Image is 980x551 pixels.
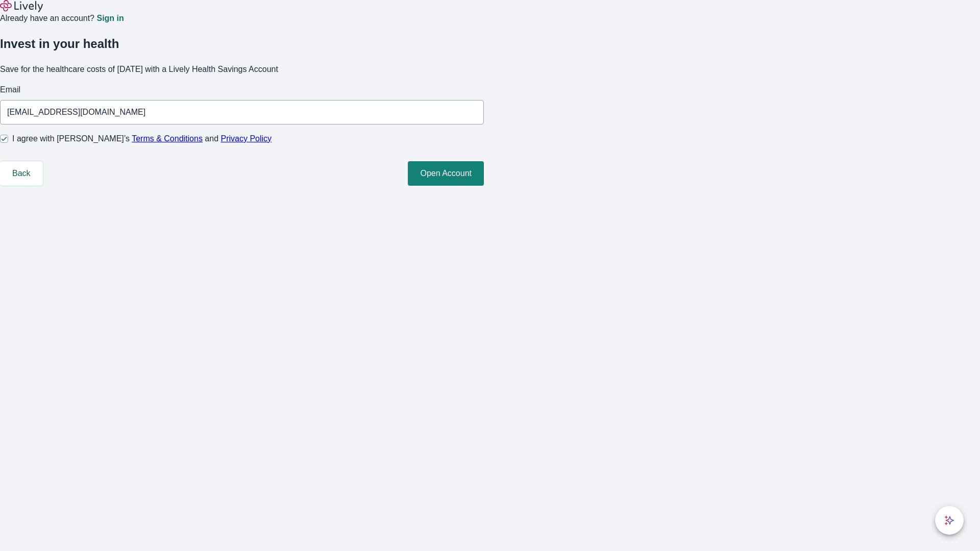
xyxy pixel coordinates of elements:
span: I agree with [PERSON_NAME]’s and [12,133,272,145]
button: Open Account [408,161,484,186]
button: chat [935,506,964,535]
svg: Lively AI Assistant [944,515,954,525]
a: Sign in [96,14,124,22]
a: Terms & Conditions [132,134,203,143]
a: Privacy Policy [221,134,272,143]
